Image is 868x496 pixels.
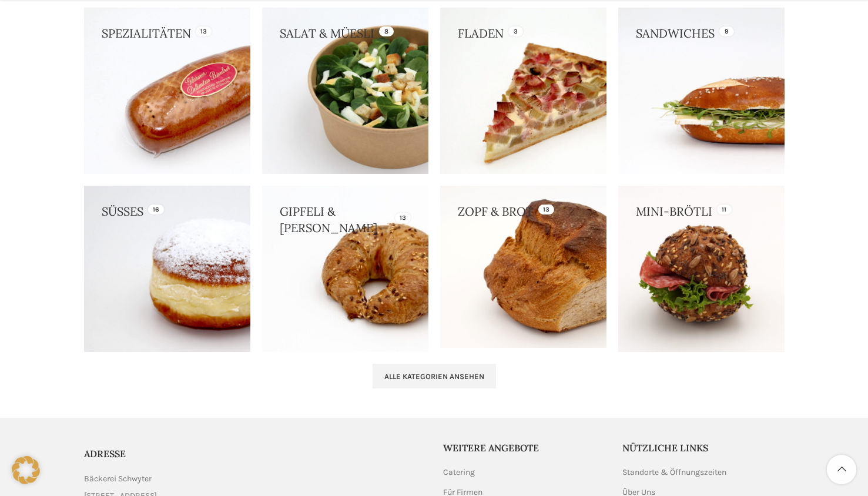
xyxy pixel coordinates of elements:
span: Bäckerei Schwyter [84,472,152,485]
span: ADRESSE [84,448,126,460]
a: Standorte & Öffnungszeiten [622,467,728,478]
a: Catering [443,467,476,478]
h5: Nützliche Links [622,441,785,454]
a: Scroll to top button [827,455,856,484]
span: Alle Kategorien ansehen [384,372,484,381]
h5: Weitere Angebote [443,441,605,454]
a: Alle Kategorien ansehen [373,364,496,388]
